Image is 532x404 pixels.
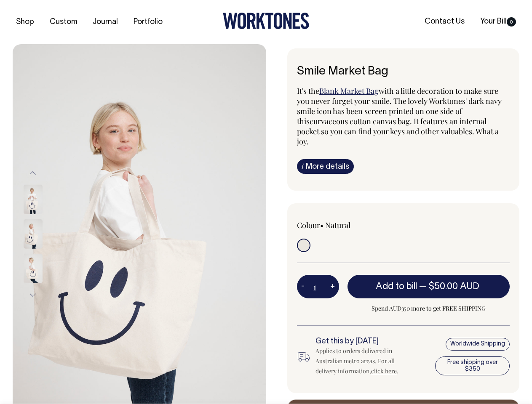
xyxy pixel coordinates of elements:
a: iMore details [297,159,354,174]
a: Shop [13,15,37,29]
h6: Get this by [DATE] [315,338,413,346]
a: Contact Us [421,15,468,29]
span: $50.00 AUD [429,282,479,291]
a: Portfolio [130,15,166,29]
span: 0 [507,17,516,27]
button: Next [27,286,39,305]
a: click here [371,367,397,375]
h6: Smile Market Bag [297,65,510,78]
span: Spend AUD350 more to get FREE SHIPPING [348,303,510,314]
a: Your Bill0 [477,15,519,29]
img: Smile Market Bag [24,219,43,249]
button: + [326,278,339,295]
div: Colour [297,220,382,230]
button: - [297,278,309,295]
label: Natural [325,220,350,230]
span: — [419,282,481,291]
img: Smile Market Bag [24,254,43,283]
span: Add to bill [376,282,417,291]
span: curvaceous cotton canvas bag. It features an internal pocket so you can find your keys and other ... [297,116,499,146]
p: It's the with a little decoration to make sure you never forget your smile. The lovely Worktones'... [297,86,510,146]
div: Applies to orders delivered in Australian metro areas. For all delivery information, . [315,346,413,376]
img: Smile Market Bag [24,185,43,214]
button: Previous [27,163,39,182]
span: i [302,162,304,170]
a: Journal [89,15,121,29]
a: Custom [46,15,80,29]
a: Blank Market Bag [319,86,379,96]
span: • [320,220,323,230]
button: Add to bill —$50.00 AUD [348,275,510,298]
